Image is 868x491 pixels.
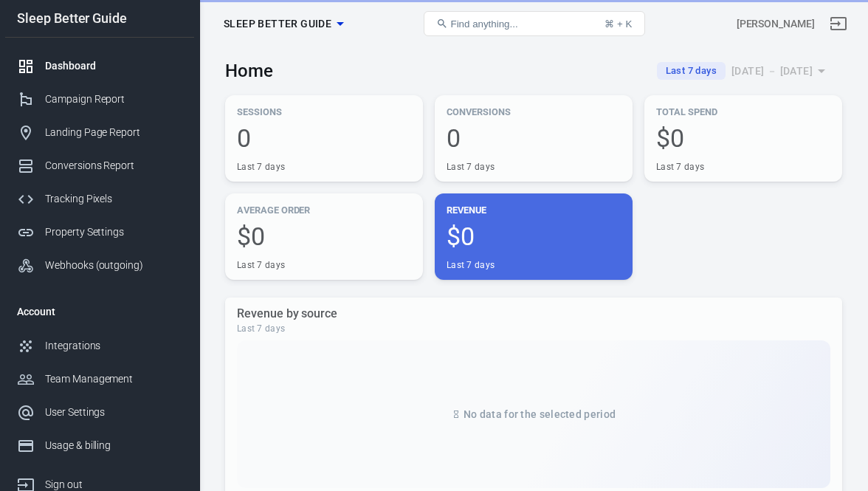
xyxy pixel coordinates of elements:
button: Find anything...⌘ + K [424,11,645,36]
div: Sleep Better Guide [5,12,194,25]
div: Webhooks (outgoing) [45,258,182,273]
button: Sleep Better Guide [218,10,349,38]
h3: Home [225,61,273,81]
a: Property Settings [5,216,194,249]
a: Conversions Report [5,149,194,182]
a: Sign out [821,6,856,41]
div: Usage & billing [45,438,182,453]
div: Tracking Pixels [45,191,182,207]
li: Account [5,294,194,329]
a: Integrations [5,329,194,363]
a: Usage & billing [5,429,194,462]
a: Tracking Pixels [5,182,194,216]
div: Team Management [45,371,182,387]
span: Sleep Better Guide [224,15,331,33]
span: Find anything... [451,18,518,30]
div: User Settings [45,405,182,420]
a: Webhooks (outgoing) [5,249,194,282]
div: Integrations [45,338,182,354]
div: Dashboard [45,58,182,74]
a: Team Management [5,363,194,396]
a: Landing Page Report [5,116,194,149]
div: Campaign Report [45,92,182,107]
a: User Settings [5,396,194,429]
a: Campaign Report [5,83,194,116]
div: Conversions Report [45,158,182,174]
div: Account id: ssz0EPfR [737,16,815,32]
a: Dashboard [5,49,194,83]
div: Property Settings [45,224,182,240]
div: Landing Page Report [45,125,182,140]
div: ⌘ + K [604,18,632,30]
